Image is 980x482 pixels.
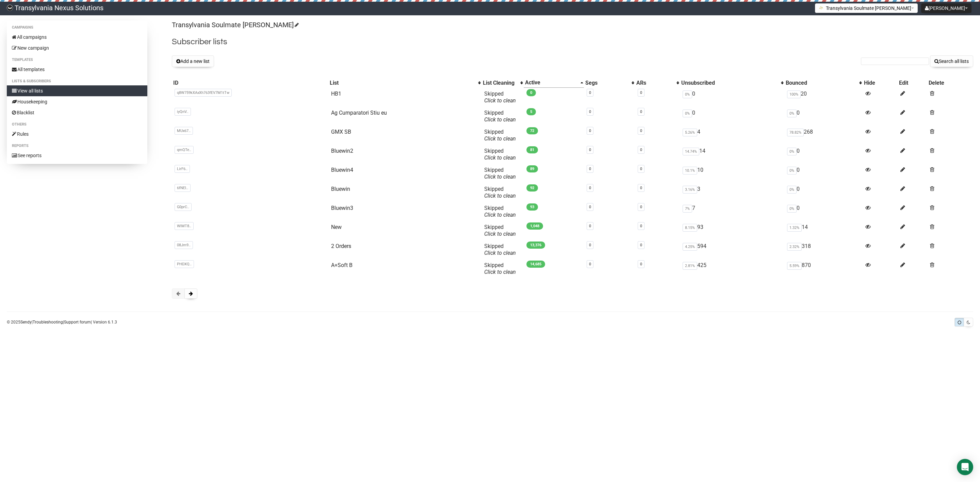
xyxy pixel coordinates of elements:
[787,262,802,270] span: 5.59%
[484,135,516,142] a: Click to clean
[930,55,973,67] button: Search all lists
[683,90,692,98] span: 0%
[484,129,516,142] span: Skipped
[484,110,516,123] span: Skipped
[7,23,147,32] li: Campaigns
[784,259,863,278] td: 870
[33,320,63,325] a: Troubleshooting
[683,167,697,174] span: 10.1%
[585,80,628,86] div: Segs
[175,260,194,268] span: PHDXQ..
[683,262,697,270] span: 2.81%
[787,205,797,213] span: 0%
[484,90,516,104] span: Skipped
[680,126,784,145] td: 4
[64,320,91,325] a: Support forum
[899,80,926,86] div: Edit
[330,80,475,86] div: List
[640,224,642,228] a: 0
[589,186,591,190] a: 0
[787,110,797,117] span: 0%
[680,202,784,221] td: 7
[589,148,591,152] a: 0
[784,221,863,240] td: 14
[640,243,642,247] a: 0
[640,186,642,190] a: 0
[680,221,784,240] td: 93
[680,240,784,259] td: 594
[7,43,147,53] a: New campaign
[640,90,642,95] a: 0
[7,56,147,64] li: Templates
[7,32,147,43] a: All campaigns
[787,129,804,136] span: 78.82%
[683,224,697,232] span: 8.15%
[172,21,298,29] a: Transylvania Soulmate [PERSON_NAME]
[784,183,863,202] td: 0
[640,110,642,114] a: 0
[331,205,353,211] a: Bluewin3
[589,205,591,209] a: 0
[484,250,516,256] a: Click to clean
[787,243,802,251] span: 2.32%
[525,79,577,86] div: Active
[484,269,516,275] a: Click to clean
[640,167,642,171] a: 0
[175,127,193,135] span: MUx67..
[7,150,147,161] a: See reports
[331,262,353,268] a: A+Soft B
[683,243,697,251] span: 4.25%
[787,148,797,155] span: 0%
[7,64,147,75] a: All templates
[680,259,784,278] td: 425
[526,127,538,134] span: 72
[524,78,584,88] th: Active: Ascending sort applied, activate to apply a descending sort
[784,126,863,145] td: 268
[680,164,784,183] td: 10
[175,165,190,173] span: LirF6..
[331,186,350,192] a: Bluewin
[898,78,927,88] th: Edit: No sort applied, sorting is disabled
[175,146,194,154] span: qmQTe..
[927,78,973,88] th: Delete: No sort applied, sorting is disabled
[680,107,784,126] td: 0
[175,89,232,97] span: q8W759kXAxXh763fEV7M1tTw
[175,203,192,211] span: G0prC..
[175,241,193,249] span: 08Jm9..
[784,88,863,107] td: 20
[640,129,642,133] a: 0
[815,3,918,13] button: Transylvania Soulmate [PERSON_NAME]
[526,146,538,153] span: 81
[7,142,147,150] li: Reports
[172,55,214,67] button: Add a new list
[636,80,673,86] div: ARs
[683,186,697,194] span: 3.16%
[863,78,897,88] th: Hide: No sort applied, sorting is disabled
[175,108,191,116] span: iyQnV..
[484,173,516,180] a: Click to clean
[331,129,351,135] a: GMX SB
[484,186,516,199] span: Skipped
[484,148,516,161] span: Skipped
[784,78,863,88] th: Bounced: No sort applied, activate to apply an ascending sort
[526,108,536,115] span: 5
[484,167,516,180] span: Skipped
[484,224,516,237] span: Skipped
[784,107,863,126] td: 0
[175,222,194,230] span: WlMT8..
[526,261,545,268] span: 14,685
[784,145,863,164] td: 0
[483,80,517,86] div: List Cleaning
[331,243,351,249] a: 2 Orders
[589,262,591,266] a: 0
[7,85,147,96] a: View all lists
[331,90,341,97] a: HB1
[526,165,538,172] span: 89
[331,224,342,230] a: New
[172,78,328,88] th: ID: No sort applied, sorting is disabled
[784,164,863,183] td: 0
[589,243,591,247] a: 0
[7,120,147,129] li: Others
[484,212,516,218] a: Click to clean
[173,80,327,86] div: ID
